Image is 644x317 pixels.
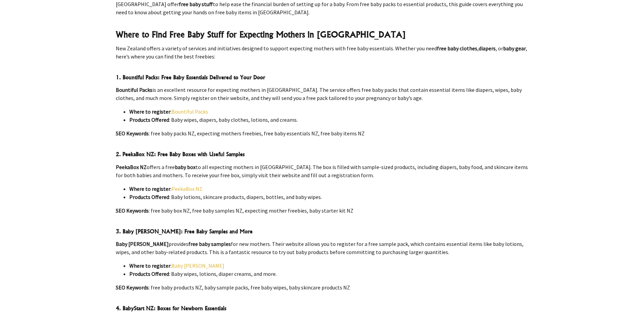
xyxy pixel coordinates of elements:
a: Bountiful Packs [171,108,208,115]
li: : Baby lotions, skincare products, diapers, bottles, and baby wipes. [129,193,529,201]
p: New Zealand offers a variety of services and initiatives designed to support expecting mothers wi... [116,44,529,61]
strong: Where to register [129,185,170,192]
p: is an excellent resource for expecting mothers in [GEOGRAPHIC_DATA]. The service offers free baby... [116,86,529,102]
strong: Products Offered [129,270,169,277]
strong: Products Offered [129,194,169,200]
strong: PeekaBox NZ [116,164,147,170]
strong: SEO Keywords [116,207,149,214]
strong: free baby clothes [437,45,477,52]
p: : free baby packs NZ, expecting mothers freebies, free baby essentials NZ, free baby items NZ [116,129,529,137]
strong: diapers [479,45,496,52]
strong: free baby stuff [179,1,213,7]
strong: baby gear [503,45,526,52]
li: : [129,185,529,193]
strong: 2. PeekaBox NZ: Free Baby Boxes with Useful Samples [116,151,245,157]
p: offers a free to all expecting mothers in [GEOGRAPHIC_DATA]. The box is filled with sample-sized ... [116,163,529,179]
strong: SEO Keywords [116,130,149,137]
li: : [129,107,529,116]
p: : free baby products NZ, baby sample packs, free baby wipes, baby skincare products NZ [116,283,529,291]
a: PeekaBox NZ [171,185,202,192]
strong: Where to Find Free Baby Stuff for Expecting Mothers in [GEOGRAPHIC_DATA] [116,29,406,39]
p: provides for new mothers. Their website allows you to register for a free sample pack, which cont... [116,240,529,256]
a: Baby [PERSON_NAME] [171,262,224,269]
strong: 3. Baby [PERSON_NAME]: Free Baby Samples and More [116,228,253,235]
strong: Bountiful Packs [116,86,152,93]
strong: Where to register [129,108,170,115]
strong: free baby samples [188,240,231,247]
p: : free baby box NZ, free baby samples NZ, expecting mother freebies, baby starter kit NZ [116,206,529,215]
strong: 4. BabyStart NZ: Boxes for Newborn Essentials [116,305,226,312]
strong: Baby [PERSON_NAME] [116,240,169,247]
strong: SEO Keywords [116,284,149,291]
li: : Baby wipes, lotions, diaper creams, and more. [129,270,529,278]
strong: Products Offered [129,116,169,123]
strong: baby box [175,164,196,170]
strong: Where to register [129,262,170,269]
strong: 1. Bountiful Packs: Free Baby Essentials Delivered to Your Door [116,74,265,81]
li: : Baby wipes, diapers, baby clothes, lotions, and creams. [129,116,529,124]
li: : [129,262,529,270]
